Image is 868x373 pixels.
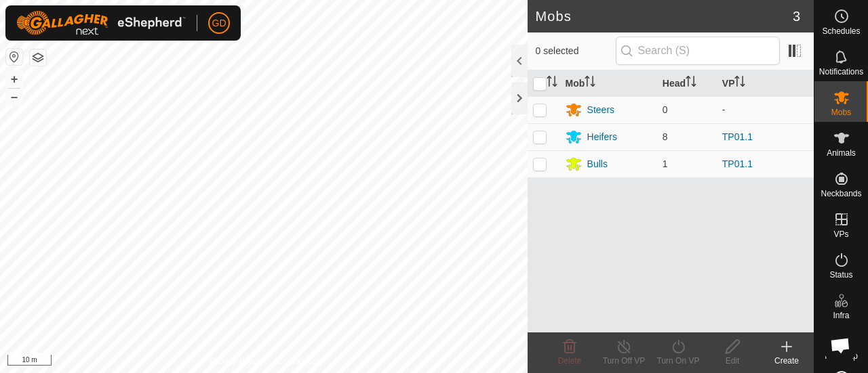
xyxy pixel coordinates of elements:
[651,355,705,367] div: Turn On VP
[547,78,557,89] p-sorticon: Activate to sort
[30,49,46,66] button: Map Layers
[210,355,261,368] a: Privacy Policy
[833,311,849,320] span: Infra
[6,71,22,87] button: +
[536,8,793,24] h2: Mobs
[212,16,226,30] span: GD
[827,149,856,157] span: Animals
[705,355,759,367] div: Edit
[587,157,608,171] div: Bulls
[819,68,863,76] span: Notifications
[6,49,22,65] button: Reset Map
[722,131,753,142] a: TP01.1
[663,158,668,169] span: 1
[734,78,745,89] p-sorticon: Activate to sort
[793,6,800,26] span: 3
[821,190,861,198] span: Neckbands
[616,37,780,65] input: Search (S)
[686,78,696,89] p-sorticon: Activate to sort
[825,352,858,360] span: Heatmap
[663,104,668,115] span: 0
[277,355,317,368] a: Contact Us
[587,130,617,144] div: Heifers
[597,355,651,367] div: Turn Off VP
[585,78,595,89] p-sorticon: Activate to sort
[717,96,814,123] td: -
[833,230,848,238] span: VPs
[536,44,616,58] span: 0 selected
[822,327,859,364] div: Open chat
[6,89,22,105] button: –
[16,11,186,35] img: Gallagher Logo
[560,70,657,97] th: Mob
[759,355,814,367] div: Create
[829,271,852,279] span: Status
[722,158,753,169] a: TP01.1
[717,70,814,97] th: VP
[657,70,717,97] th: Head
[663,131,668,142] span: 8
[831,108,851,116] span: Mobs
[822,27,860,35] span: Schedules
[558,356,582,366] span: Delete
[587,103,614,117] div: Steers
